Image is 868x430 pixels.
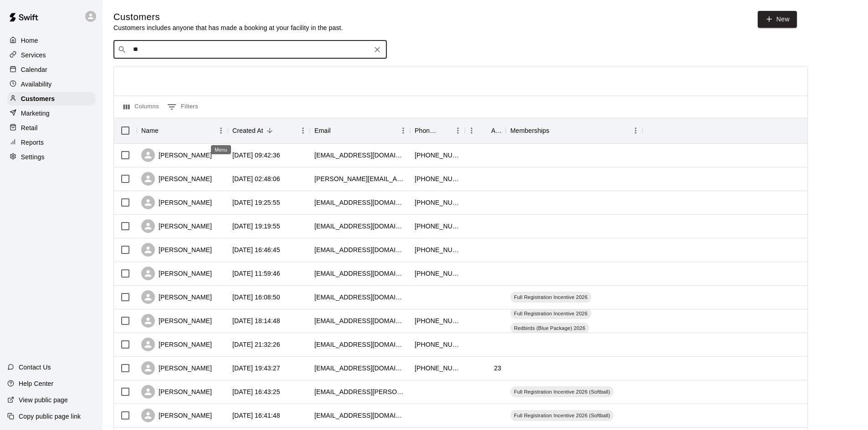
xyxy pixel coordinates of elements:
p: Reports [21,138,44,147]
div: ecooper118@gmail.com [314,293,406,302]
div: ksansone16@gmail.com [314,411,406,420]
div: 2025-09-09 16:08:50 [232,293,280,302]
button: Show filters [165,100,200,114]
span: Full Registration Incentive 2026 (Softball) [510,388,614,395]
div: +13142586267 [415,364,460,373]
a: Reports [7,136,95,149]
div: [PERSON_NAME] [141,267,212,280]
div: +12678586847 [415,316,460,325]
div: Redbirds (Blue Package) 2026 [510,323,589,334]
button: Sort [263,124,276,137]
p: Customers includes anyone that has made a booking at your facility in the past. [113,23,343,32]
div: [PERSON_NAME] [141,385,212,399]
div: +12178369787 [415,174,460,183]
div: 2025-08-28 16:41:48 [232,411,280,420]
button: Sort [159,124,171,137]
div: 2025-09-07 18:14:48 [232,316,280,325]
div: Memberships [506,118,642,143]
div: [PERSON_NAME] [141,338,212,351]
p: Copy public page link [19,412,81,421]
div: Search customers by name or email [113,40,387,59]
p: Marketing [21,109,50,118]
a: Availability [7,77,95,91]
div: 2025-09-11 16:46:45 [232,245,280,254]
div: Age [491,118,501,143]
div: 2025-08-28 16:43:25 [232,387,280,396]
div: [PERSON_NAME] [141,314,212,328]
div: Email [310,118,410,143]
div: +13144018012 [415,198,460,207]
button: Sort [550,124,562,137]
div: [PERSON_NAME] [141,219,212,233]
span: Full Registration Incentive 2026 (Softball) [510,412,614,419]
p: View public page [19,395,68,405]
div: 2025-09-04 21:32:26 [232,340,280,349]
div: Memberships [510,118,550,143]
div: [PERSON_NAME] [141,196,212,209]
div: +13146803485 [415,151,460,160]
div: Menu [211,145,231,154]
div: [PERSON_NAME] [141,290,212,304]
div: tammyjleahy@gmail.com [314,340,406,349]
div: Home [7,34,95,47]
a: Marketing [7,106,95,120]
button: Menu [296,124,310,137]
div: amy.konsewicz@gmail.com [314,174,406,183]
div: mark.smiley42@gmail.com [314,198,406,207]
div: [PERSON_NAME] [141,409,212,422]
div: Phone Number [415,118,438,143]
div: nikellestiger@yahoo.com [314,222,406,231]
button: Menu [451,124,465,137]
button: Menu [396,124,410,137]
div: 2025-09-10 11:59:46 [232,269,280,278]
div: +13147619302 [415,245,460,254]
a: New [758,11,797,28]
a: Retail [7,121,95,135]
div: Created At [232,118,263,143]
a: Services [7,48,95,62]
div: Full Registration Incentive 2026 [510,308,591,319]
div: bushtimothy77@gmail.com [314,151,406,160]
button: Sort [438,124,451,137]
div: +13144588999 [415,269,460,278]
span: Full Registration Incentive 2026 [510,310,591,317]
div: dfugate1@gmail.com [314,269,406,278]
a: Customers [7,92,95,106]
div: pat.mcnally@gmail.com [314,387,406,396]
button: Menu [214,124,228,137]
div: Phone Number [410,118,465,143]
div: Age [465,118,506,143]
a: Settings [7,150,95,164]
span: Redbirds (Blue Package) 2026 [510,324,589,332]
button: Menu [629,124,642,137]
h5: Customers [113,11,343,23]
div: [PERSON_NAME] [141,243,212,257]
div: [PERSON_NAME] [141,172,212,186]
p: Home [21,36,38,45]
a: Calendar [7,63,95,76]
div: +13143247744 [415,340,460,349]
button: Sort [478,124,491,137]
div: 2025-09-12 02:48:06 [232,174,280,183]
div: 2025-09-11 19:25:55 [232,198,280,207]
div: etemporiti@hotmail.com [314,245,406,254]
div: 23 [494,364,501,373]
p: Calendar [21,65,47,74]
div: [PERSON_NAME] [141,361,212,375]
p: Contact Us [19,363,51,372]
span: Full Registration Incentive 2026 [510,293,591,301]
div: Full Registration Incentive 2026 (Softball) [510,410,614,421]
div: [PERSON_NAME] [141,148,212,162]
button: Select columns [121,100,161,114]
p: Customers [21,94,55,103]
div: Name [141,118,159,143]
p: Services [21,51,46,60]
